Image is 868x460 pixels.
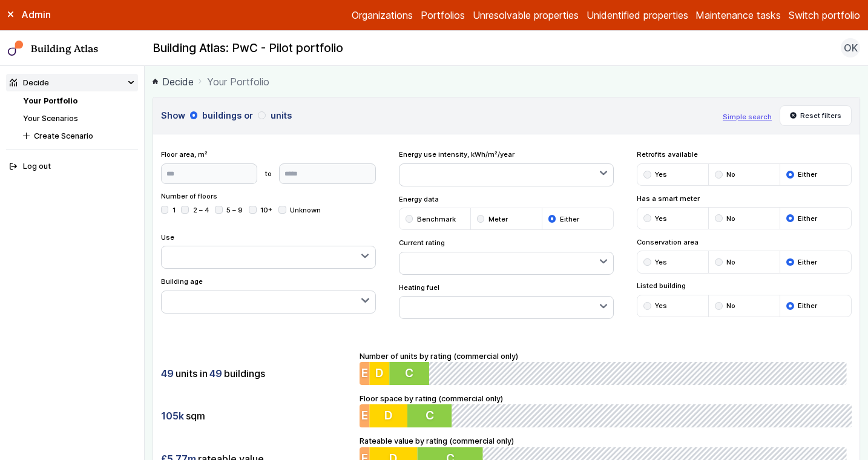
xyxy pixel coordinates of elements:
[384,409,393,423] span: D
[10,77,49,88] div: Decide
[361,409,368,423] span: E
[352,8,413,22] a: Organizations
[23,114,78,123] a: Your Scenarios
[780,105,852,126] button: Reset filters
[370,362,390,385] button: D
[361,366,368,380] span: E
[153,74,194,89] a: Decide
[637,194,852,203] span: Has a smart meter
[399,238,614,275] div: Current rating
[161,404,352,427] div: sqm
[637,281,852,291] span: Listed building
[399,149,614,186] div: Energy use intensity, kWh/m²/year
[161,191,376,224] div: Number of floors
[360,350,852,386] div: Number of units by rating (commercial only)
[390,362,430,385] button: C
[399,194,614,231] div: Energy data
[8,41,24,56] img: main-0bbd2752.svg
[360,393,852,428] div: Floor space by rating (commercial only)
[161,109,715,122] h3: Show
[723,112,772,122] button: Simple search
[789,8,860,22] button: Switch portfolio
[161,149,376,183] div: Floor area, m²
[161,367,174,380] span: 49
[360,362,370,385] button: E
[161,232,376,269] div: Use
[161,277,376,314] div: Building age
[426,409,434,423] span: C
[360,404,369,427] button: E
[587,8,688,22] a: Unidentified properties
[695,8,781,22] a: Maintenance tasks
[153,41,343,56] h2: Building Atlas: PwC - Pilot portfolio
[637,149,852,159] span: Retrofits available
[161,163,376,184] form: to
[376,366,384,380] span: D
[6,74,139,91] summary: Decide
[844,41,858,55] span: OK
[370,404,408,427] button: D
[637,237,852,247] span: Conservation area
[23,96,77,105] a: Your Portfolio
[6,158,139,176] button: Log out
[161,409,184,422] span: 105k
[421,8,465,22] a: Portfolios
[19,127,138,145] button: Create Scenario
[473,8,579,22] a: Unresolvable properties
[841,38,860,57] button: OK
[406,366,414,380] span: C
[207,74,269,89] span: Your Portfolio
[161,362,352,385] div: units in buildings
[399,283,614,320] div: Heating fuel
[209,367,222,380] span: 49
[407,404,452,427] button: C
